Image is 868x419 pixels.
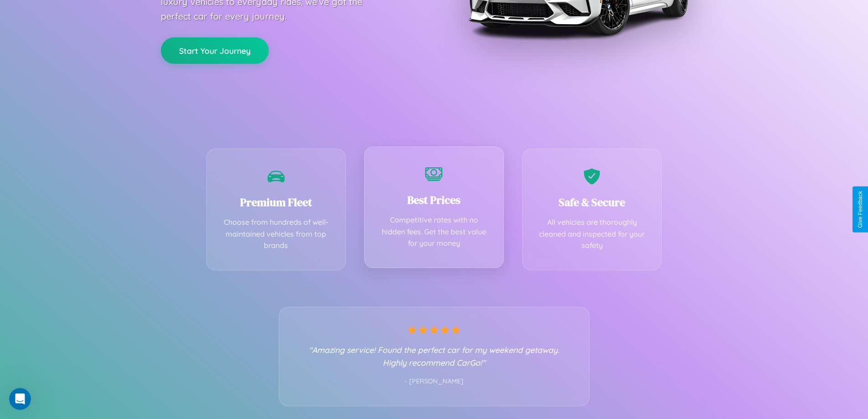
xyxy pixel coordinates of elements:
h3: Best Prices [378,192,490,207]
h3: Safe & Secure [536,195,648,210]
p: "Amazing service! Found the perfect car for my weekend getaway. Highly recommend CarGo!" [298,343,571,369]
p: Choose from hundreds of well-maintained vehicles from top brands [221,217,332,252]
iframe: Intercom live chat [9,388,31,410]
h3: Premium Fleet [221,195,332,210]
p: All vehicles are thoroughly cleaned and inspected for your safety [536,217,648,252]
p: Competitive rates with no hidden fees. Get the best value for your money [378,214,490,249]
div: Give Feedback [857,191,863,228]
button: Start Your Journey [161,37,269,64]
p: - [PERSON_NAME] [298,376,571,388]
